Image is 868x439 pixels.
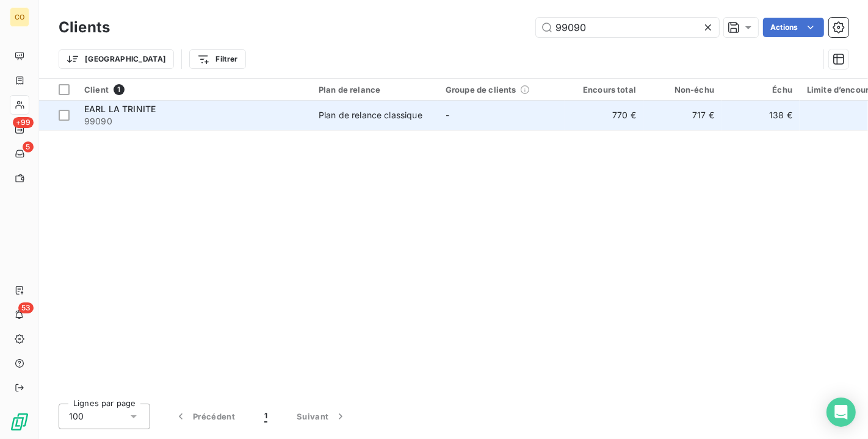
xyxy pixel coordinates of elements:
span: 1 [114,84,125,95]
div: CO [10,7,29,27]
span: Groupe de clients [446,85,516,95]
div: Open Intercom Messenger [826,398,856,427]
button: Suivant [282,404,361,429]
td: 770 € [565,101,643,130]
div: Plan de relance [319,85,431,95]
button: Précédent [160,404,250,429]
a: +99 [10,120,29,139]
span: 99090 [84,115,304,127]
td: 717 € [643,101,722,130]
h3: Clients [59,16,110,38]
span: 53 [18,302,34,313]
td: 138 € [722,101,800,130]
span: 100 [69,410,84,423]
span: 1 [264,410,267,423]
div: Encours total [573,85,636,95]
span: - [446,110,449,120]
button: [GEOGRAPHIC_DATA] [59,49,174,69]
button: Filtrer [189,49,245,69]
div: Échu [729,85,792,95]
img: Logo LeanPay [10,412,29,432]
span: 5 [23,141,34,152]
button: Actions [763,18,824,37]
span: EARL LA TRINITE [84,104,156,114]
input: Rechercher [536,18,719,37]
div: Plan de relance classique [319,109,422,121]
span: Client [84,85,109,95]
div: Non-échu [651,85,714,95]
span: +99 [13,117,34,128]
button: 1 [250,404,282,429]
a: 5 [10,144,29,163]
